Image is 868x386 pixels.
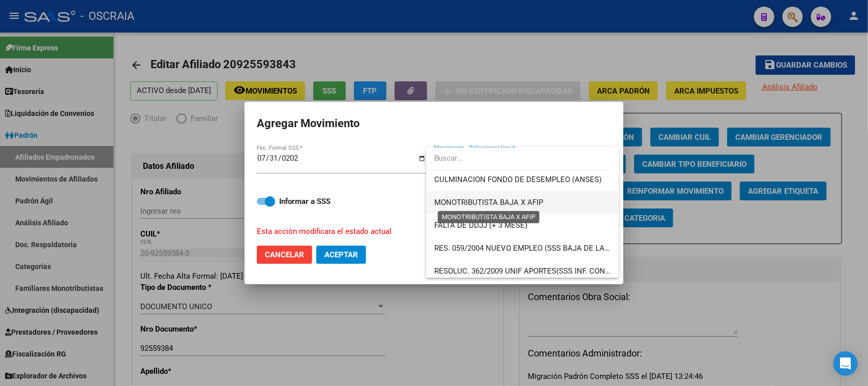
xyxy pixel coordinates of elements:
span: MONOTRIBUTISTA BAJA X AFIP [434,198,543,207]
div: Open Intercom Messenger [833,351,858,376]
span: CULMINACION FONDO DE DESEMPLEO (ANSES) [434,175,602,184]
span: RES. 059/2004 NUEVO EMPLEO (SSS BAJA DE LA OPCION) [434,244,637,253]
span: RESOLUC. 362/2009 UNIF APORTES(SSS INF. CON BAJAS) [434,266,633,276]
span: FALTA DE DDJJ (+ 3 MESE) [434,221,527,230]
